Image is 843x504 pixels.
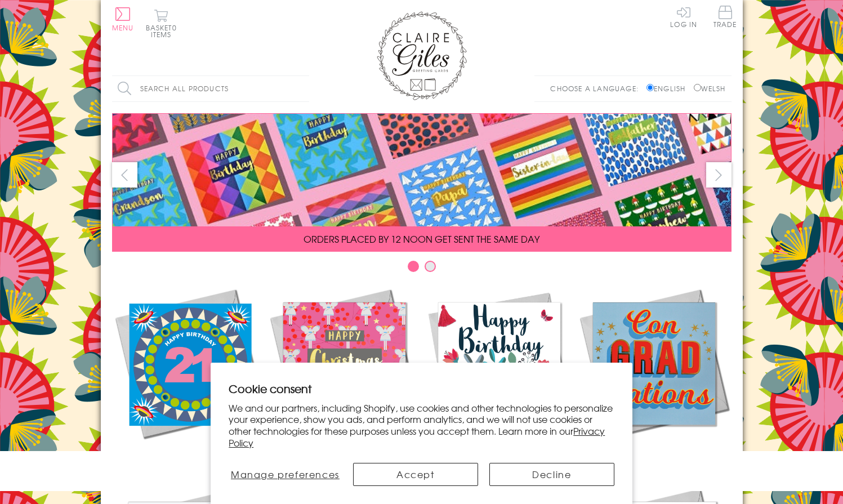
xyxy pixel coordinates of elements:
[422,286,577,463] a: Birthdays
[112,76,309,101] input: Search all products
[646,84,654,91] input: English
[112,162,137,188] button: prev
[267,286,422,463] a: Christmas
[694,84,701,91] input: Welsh
[694,83,726,93] label: Welsh
[625,449,683,463] span: Academic
[550,83,644,93] p: Choose a language:
[151,23,177,39] span: 0 items
[670,6,697,28] a: Log In
[706,162,732,188] button: next
[304,232,539,246] span: ORDERS PLACED BY 12 NOON GET SENT THE SAME DAY
[229,424,605,449] a: Privacy Policy
[425,261,436,272] button: Carousel Page 2
[231,467,340,481] span: Manage preferences
[489,463,614,486] button: Decline
[353,463,478,486] button: Accept
[112,286,267,463] a: New Releases
[229,463,341,486] button: Manage preferences
[646,83,691,93] label: English
[146,9,177,38] button: Basket0 items
[577,286,732,463] a: Academic
[713,6,737,28] span: Trade
[112,7,134,31] button: Menu
[229,381,614,396] h2: Cookie consent
[229,402,614,449] p: We and our partners, including Shopify, use cookies and other technologies to personalize your ex...
[298,76,309,101] input: Search
[152,449,226,463] span: New Releases
[713,6,737,30] a: Trade
[112,260,732,278] div: Carousel Pagination
[408,261,419,272] button: Carousel Page 1 (Current Slide)
[377,11,467,100] img: Claire Giles Greetings Cards
[112,23,134,33] span: Menu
